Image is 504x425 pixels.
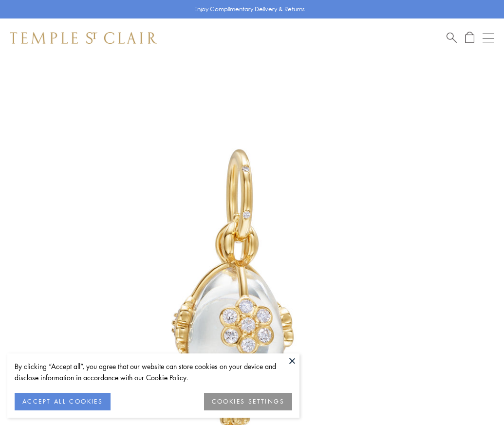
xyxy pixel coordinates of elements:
div: By clicking “Accept all”, you agree that our website can store cookies on your device and disclos... [15,361,292,383]
button: COOKIES SETTINGS [204,393,292,410]
button: ACCEPT ALL COOKIES [15,393,111,410]
button: Open navigation [483,32,494,44]
a: Open Shopping Bag [465,32,474,44]
p: Enjoy Complimentary Delivery & Returns [194,4,305,14]
a: Search [447,32,457,44]
img: Temple St. Clair [10,32,157,44]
